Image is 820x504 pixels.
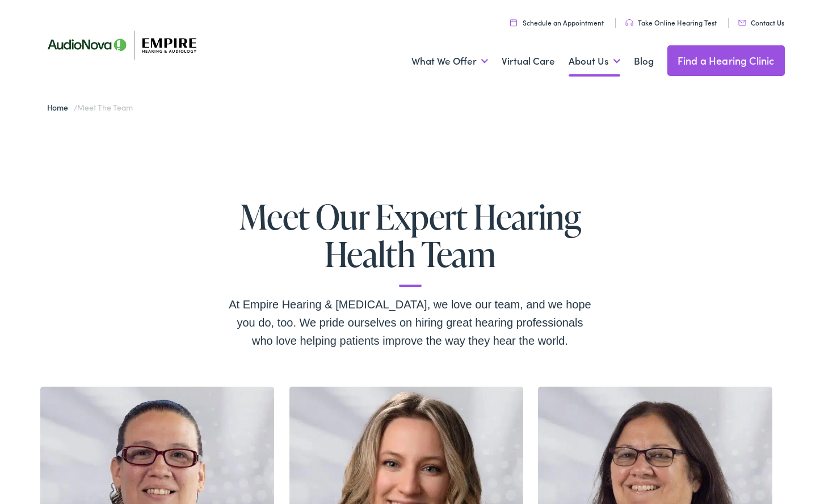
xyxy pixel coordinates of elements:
[634,40,654,82] a: Blog
[502,40,555,82] a: Virtual Care
[510,18,604,27] a: Schedule an Appointment
[47,101,74,113] a: Home
[77,101,132,113] span: Meet the Team
[569,40,620,82] a: About Us
[47,101,133,113] span: /
[229,198,592,287] h1: Meet Our Expert Hearing Health Team
[625,18,717,27] a: Take Online Hearing Test
[667,45,785,76] a: Find a Hearing Clinic
[738,20,746,26] img: utility icon
[738,18,784,27] a: Contact Us
[625,19,633,26] img: utility icon
[411,40,488,82] a: What We Offer
[510,19,517,26] img: utility icon
[229,295,592,350] div: At Empire Hearing & [MEDICAL_DATA], we love our team, and we hope you do, too. We pride ourselves...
